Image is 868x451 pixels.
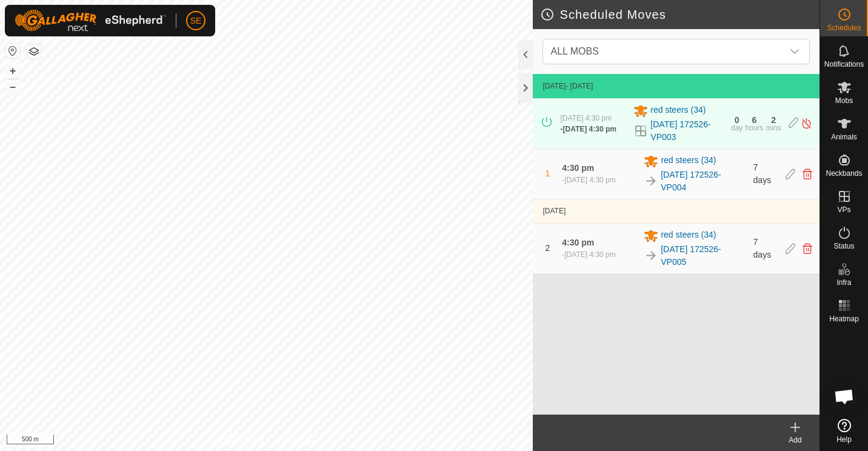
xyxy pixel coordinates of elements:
span: 7 days [753,237,772,259]
span: [DATE] 4:30 pm [563,125,616,133]
h2: Scheduled Moves [540,7,820,22]
span: [DATE] [542,207,566,215]
span: Notifications [824,61,864,68]
span: 4:30 pm [562,163,594,173]
span: [DATE] [542,82,566,90]
div: 2 [771,116,776,124]
a: [DATE] 172526-VP004 [661,169,746,194]
span: 7 days [753,162,772,185]
a: Privacy Policy [219,435,264,446]
span: ALL MOBS [546,39,783,64]
span: Animals [831,133,857,141]
div: mins [766,124,781,132]
img: To [644,174,658,189]
span: 4:30 pm [562,238,594,247]
div: Open chat [826,378,863,415]
img: Turn off schedule move [801,117,812,130]
span: VPs [837,206,850,213]
span: SE [190,15,202,27]
img: To [644,249,658,263]
div: - [562,249,615,260]
div: Add [771,435,820,446]
span: red steers (34) [661,229,716,243]
div: 0 [735,116,739,124]
div: 6 [752,116,756,124]
a: Help [820,414,868,448]
span: Neckbands [826,170,862,177]
img: Gallagher Logo [15,10,166,32]
div: day [731,124,743,132]
span: red steers (34) [650,104,706,118]
span: Heatmap [829,315,859,322]
span: Status [833,242,854,250]
span: Infra [836,279,851,286]
span: red steers (34) [661,154,716,169]
span: [DATE] 4:30 pm [564,176,615,184]
button: Reset Map [5,44,20,58]
button: – [5,79,20,94]
span: 2 [545,243,550,253]
span: Schedules [827,24,861,32]
span: [DATE] 4:30 pm [561,114,612,122]
span: [DATE] 4:30 pm [564,250,615,259]
span: - [DATE] [566,82,593,90]
button: Map Layers [27,44,41,59]
button: + [5,64,20,78]
a: Contact Us [278,435,314,446]
span: ALL MOBS [550,46,598,56]
div: - [561,124,616,135]
div: hours [745,124,763,132]
a: [DATE] 172526-VP003 [650,118,724,144]
span: 1 [545,169,550,178]
div: - [562,175,615,185]
div: dropdown trigger [783,39,807,64]
span: Mobs [835,97,853,104]
a: [DATE] 172526-VP005 [661,243,746,269]
span: Help [836,436,852,443]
